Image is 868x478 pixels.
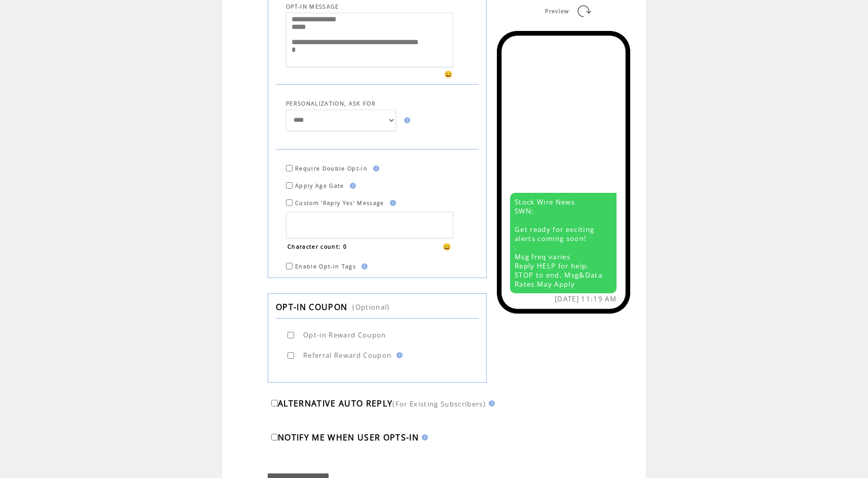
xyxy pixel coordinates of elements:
[295,199,384,207] span: Custom 'Reply Yes' Message
[358,263,368,269] img: help.gif
[295,263,356,270] span: Enable Opt-in Tags
[419,434,428,440] img: help.gif
[303,330,386,339] span: Opt-in Reward Coupon
[278,432,419,443] span: NOTIFY ME WHEN USER OPTS-IN
[444,70,453,79] span: 😀
[555,294,617,303] span: [DATE] 11:19 AM
[286,100,376,107] span: PERSONALIZATION, ASK FOR
[387,200,396,206] img: help.gif
[303,351,391,360] span: Referral Reward Coupon
[392,399,486,408] span: (For Existing Subscribers)
[295,182,344,189] span: Apply Age Gate
[347,183,356,189] img: help.gif
[352,302,389,312] span: (Optional)
[393,352,403,358] img: help.gif
[515,197,602,289] span: Stock Wire News SWN: Get ready for exciting alerts coming soon! . Msg freq varies Reply HELP for ...
[287,243,347,250] span: Character count: 0
[370,165,379,172] img: help.gif
[286,3,339,10] span: OPT-IN MESSAGE
[443,242,452,251] span: 😀
[295,165,368,172] span: Require Double Opt-in
[401,117,410,123] img: help.gif
[486,400,495,406] img: help.gif
[278,398,392,409] span: ALTERNATIVE AUTO REPLY
[545,8,569,15] span: Preview
[276,301,347,313] span: OPT-IN COUPON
